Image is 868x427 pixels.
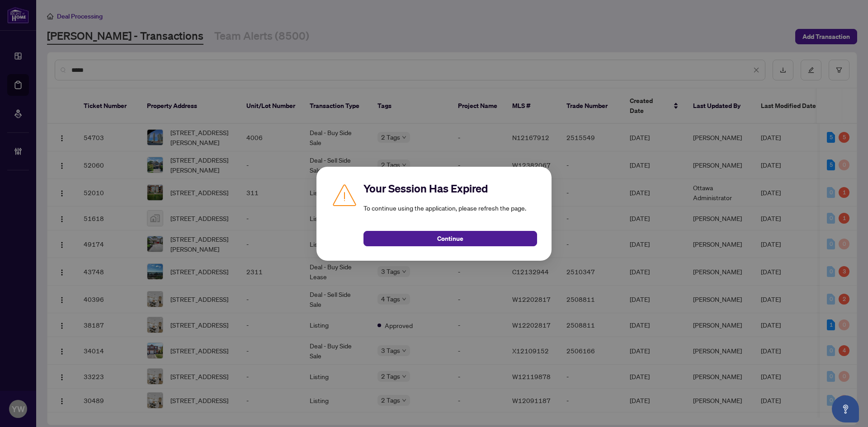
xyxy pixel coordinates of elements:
img: Caution icon [331,181,358,208]
span: Continue [437,231,463,246]
h2: Your Session Has Expired [363,181,537,196]
div: To continue using the application, please refresh the page. [363,181,537,246]
button: Open asap [832,395,859,422]
button: Continue [363,231,537,246]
